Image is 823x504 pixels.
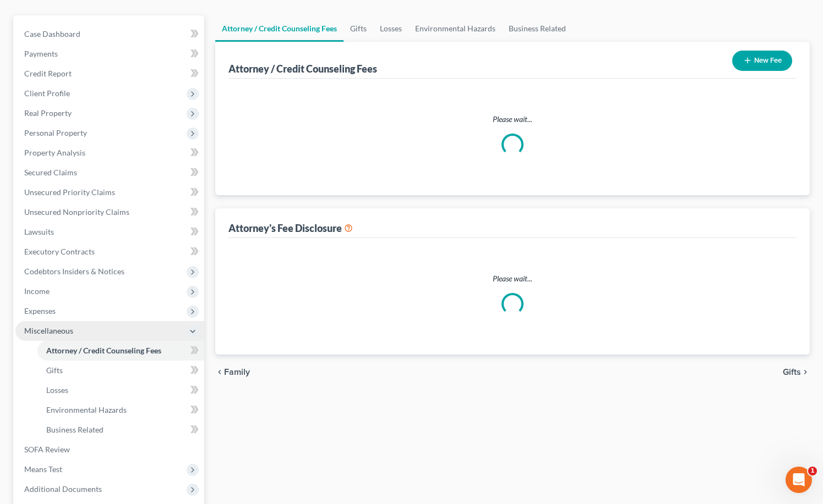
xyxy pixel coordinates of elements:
[224,368,250,376] span: Family
[15,24,204,44] a: Case Dashboard
[215,368,250,376] button: chevron_left Family
[24,128,87,137] span: Personal Property
[408,15,502,42] a: Environmental Hazards
[46,346,161,355] span: Attorney / Credit Counseling Fees
[24,29,80,38] span: Case Dashboard
[783,368,801,376] span: Gifts
[46,425,103,434] span: Business Related
[24,445,70,454] span: SOFA Review
[24,306,56,315] span: Expenses
[24,187,115,197] span: Unsecured Priority Claims
[215,15,344,42] a: Attorney / Credit Counseling Fees
[24,88,70,98] span: Client Profile
[24,247,95,256] span: Executory Contracts
[37,361,204,380] a: Gifts
[37,420,204,440] a: Business Related
[15,182,204,202] a: Unsecured Priority Claims
[24,49,58,58] span: Payments
[24,286,50,296] span: Income
[24,267,124,276] span: Codebtors Insiders & Notices
[15,242,204,262] a: Executory Contracts
[46,365,63,375] span: Gifts
[373,15,408,42] a: Losses
[228,62,377,75] div: Attorney / Credit Counseling Fees
[37,400,204,420] a: Environmental Hazards
[24,464,62,474] span: Means Test
[228,221,353,235] div: Attorney's Fee Disclosure
[24,227,54,236] span: Lawsuits
[15,222,204,242] a: Lawsuits
[24,484,102,494] span: Additional Documents
[215,368,224,376] i: chevron_left
[46,405,127,414] span: Environmental Hazards
[237,114,788,125] p: Please wait...
[732,51,792,71] button: New Fee
[15,143,204,163] a: Property Analysis
[24,168,77,177] span: Secured Claims
[344,15,373,42] a: Gifts
[46,385,68,395] span: Losses
[801,368,810,376] i: chevron_right
[237,273,788,284] p: Please wait...
[15,440,204,459] a: SOFA Review
[15,44,204,64] a: Payments
[783,368,810,376] button: Gifts chevron_right
[24,207,129,217] span: Unsecured Nonpriority Claims
[15,64,204,84] a: Credit Report
[24,69,72,78] span: Credit Report
[24,326,73,335] span: Miscellaneous
[15,202,204,222] a: Unsecured Nonpriority Claims
[808,467,817,475] span: 1
[502,15,573,42] a: Business Related
[15,163,204,182] a: Secured Claims
[24,108,72,118] span: Real Property
[786,467,812,493] iframe: Intercom live chat
[24,148,85,157] span: Property Analysis
[37,380,204,400] a: Losses
[37,341,204,361] a: Attorney / Credit Counseling Fees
